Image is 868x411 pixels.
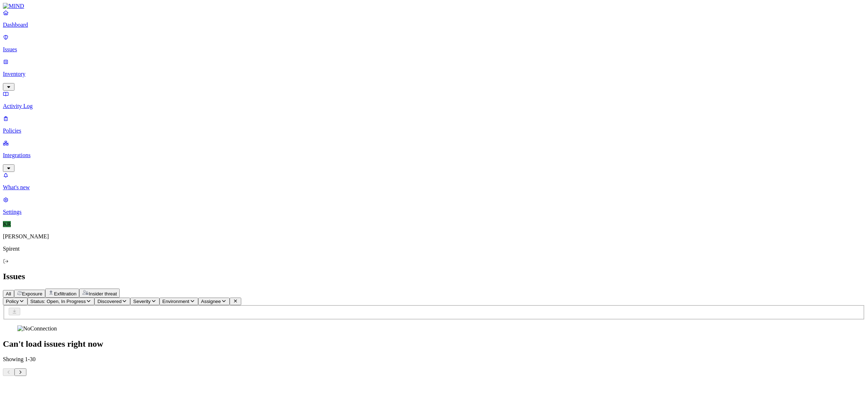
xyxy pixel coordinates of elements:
[3,246,865,252] p: Spirent
[3,221,11,227] span: KR
[6,299,19,304] span: Policy
[3,196,865,215] a: Settings
[3,115,865,134] a: Policies
[17,325,57,332] img: NoConnection
[3,71,865,77] p: Inventory
[3,152,865,159] p: Integrations
[3,233,865,240] p: [PERSON_NAME]
[25,356,35,362] span: 1 - 30
[6,291,11,297] span: All
[3,34,865,53] a: Issues
[3,9,865,28] a: Dashboard
[3,127,865,134] p: Policies
[3,272,865,281] h2: Issues
[3,59,865,90] a: Inventory
[162,299,190,304] span: Environment
[89,291,117,297] span: Insider threat
[3,22,865,28] p: Dashboard
[3,3,865,9] a: MIND
[30,299,86,304] span: Status: Open, In Progress
[3,46,865,53] p: Issues
[3,339,865,349] h1: Can't load issues right now
[54,291,76,297] span: Exfiltration
[3,184,865,191] p: What's new
[3,91,865,109] a: Activity Log
[3,3,24,9] img: MIND
[3,140,865,171] a: Integrations
[3,368,865,376] nav: Pagination
[3,103,865,109] p: Activity Log
[3,209,865,215] p: Settings
[201,299,221,304] span: Assignee
[97,299,122,304] span: Discovered
[3,172,865,191] a: What's new
[3,356,865,363] p: Showing
[22,291,42,297] span: Exposure
[133,299,150,304] span: Severity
